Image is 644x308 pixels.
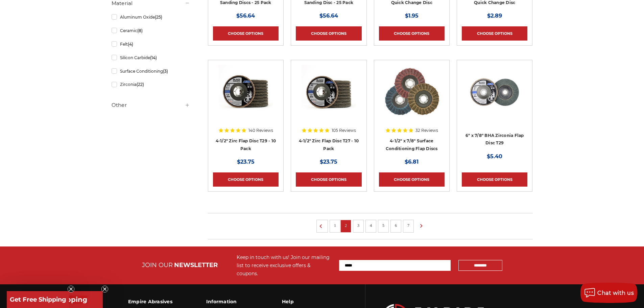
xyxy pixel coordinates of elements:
button: Close teaser [101,286,108,292]
span: $56.64 [319,13,338,19]
a: Zirconia [112,78,190,90]
a: Silicon Carbide [112,52,190,64]
span: (8) [137,28,143,33]
a: Aluminum Oxide [112,11,190,23]
a: Surface Conditioning [112,65,190,77]
a: 4 [367,222,374,229]
button: Chat with us [580,283,637,303]
a: 6" x 7/8" BHA Zirconia Flap Disc T29 [466,133,524,146]
span: 105 Reviews [332,128,356,133]
span: (4) [128,42,133,47]
span: $56.64 [236,13,255,19]
span: $23.75 [320,159,337,165]
img: Black Hawk 4-1/2" x 7/8" Flap Disc Type 27 - 10 Pack [302,65,356,119]
a: 6 [392,222,399,229]
span: (3) [163,69,168,74]
span: $23.75 [237,159,255,165]
div: Keep in touch with us! Join our mailing list to receive exclusive offers & coupons. [237,253,332,278]
h5: Other [112,101,190,109]
a: Felt [112,38,190,50]
span: Chat with us [597,290,634,296]
span: $6.81 [405,159,419,165]
a: 2 [342,222,349,229]
img: Scotch brite flap discs [384,65,439,119]
a: 4-1/2" Zirc Flap Disc T27 - 10 Pack [299,138,359,151]
a: 7 [405,222,412,229]
span: $2.89 [487,13,502,19]
span: (14) [150,55,157,60]
a: Scotch brite flap discs [379,65,445,131]
a: Choose Options [462,26,527,41]
a: Choose Options [213,172,279,187]
span: JOIN OUR [142,261,173,269]
a: Choose Options [296,26,361,41]
a: 5 [380,222,387,229]
span: $5.40 [487,153,502,160]
span: NEWSLETTER [174,261,218,269]
span: 140 Reviews [248,128,273,133]
a: Choose Options [462,172,527,187]
button: Close teaser [68,286,74,292]
a: 4.5" Black Hawk Zirconia Flap Disc 10 Pack [213,65,279,131]
a: 3 [355,222,362,229]
a: Choose Options [379,172,445,187]
a: 4-1/2" x 7/8" Surface Conditioning Flap Discs [386,138,438,151]
span: Get Free Shipping [10,296,66,303]
a: Black Hawk 4-1/2" x 7/8" Flap Disc Type 27 - 10 Pack [296,65,361,131]
div: Get Free ShippingClose teaser [7,291,69,308]
a: Choose Options [379,26,445,41]
a: Black Hawk 6 inch T29 coarse flap discs, 36 grit for efficient material removal [462,65,527,131]
span: $1.95 [405,13,419,19]
a: 1 [332,222,338,229]
span: 32 Reviews [415,128,438,133]
a: Choose Options [296,172,361,187]
img: Black Hawk 6 inch T29 coarse flap discs, 36 grit for efficient material removal [468,65,522,119]
a: Ceramic [112,25,190,37]
a: 4-1/2" Zirc Flap Disc T29 - 10 Pack [216,138,276,151]
span: (22) [137,82,144,87]
span: (25) [155,15,162,20]
img: 4.5" Black Hawk Zirconia Flap Disc 10 Pack [219,65,273,119]
a: Choose Options [213,26,279,41]
div: Get Free ShippingClose teaser [7,291,103,308]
